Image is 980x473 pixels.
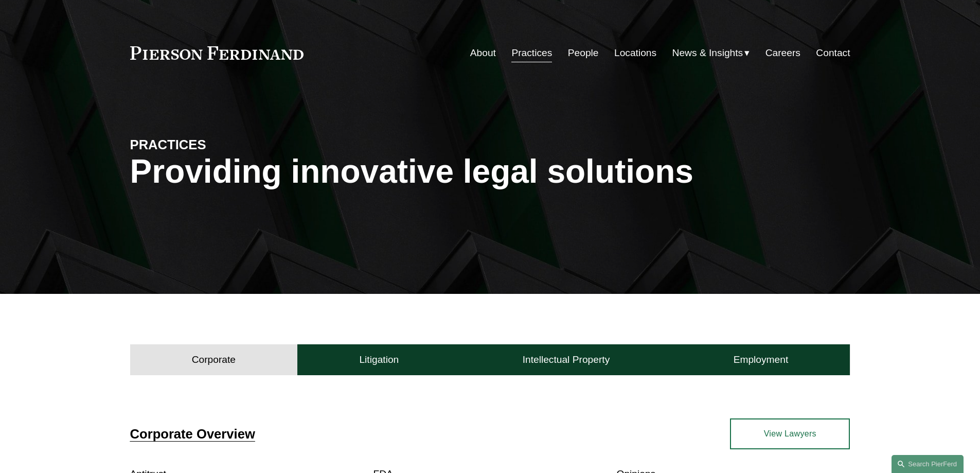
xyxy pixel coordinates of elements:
h4: PRACTICES [130,136,310,153]
a: Practices [511,43,552,63]
h4: Litigation [359,354,399,366]
a: View Lawyers [730,418,850,449]
h4: Intellectual Property [523,354,610,366]
a: Search this site [892,455,964,473]
a: folder dropdown [672,43,750,63]
a: Contact [816,43,850,63]
h4: Employment [734,354,789,366]
a: About [470,43,496,63]
h4: Corporate [192,354,236,366]
h1: Providing innovative legal solutions [130,153,850,190]
span: News & Insights [672,44,743,62]
a: Careers [765,43,800,63]
a: Locations [614,43,656,63]
a: Corporate Overview [130,427,255,441]
a: People [568,43,599,63]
